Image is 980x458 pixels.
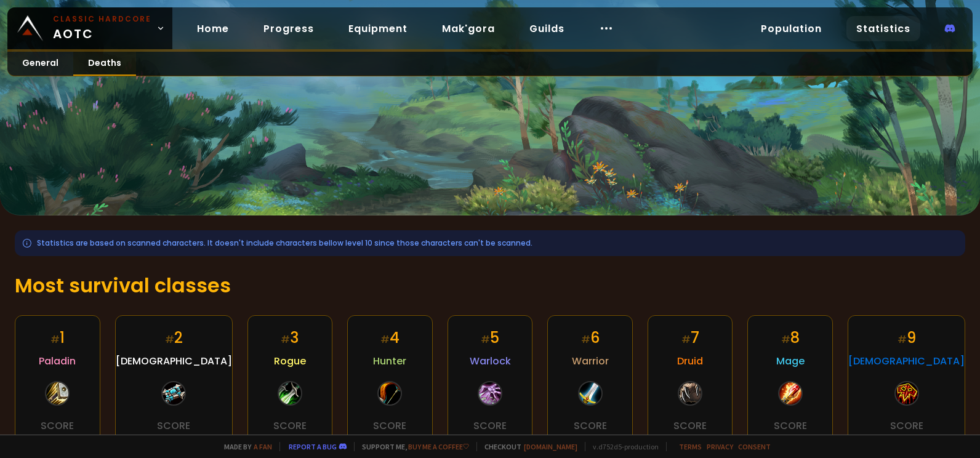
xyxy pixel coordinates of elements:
span: Warrior [572,353,609,369]
div: Score [673,418,707,433]
a: General [7,52,73,76]
span: Druid [677,353,703,369]
div: 52 [901,433,913,449]
div: 3 [281,327,299,348]
div: 57 [484,433,496,449]
small: # [281,332,290,347]
div: 54 [784,433,797,449]
span: [DEMOGRAPHIC_DATA] [116,353,232,369]
small: # [165,332,174,347]
div: Score [473,418,507,433]
h1: Most survival classes [15,271,965,300]
small: # [50,332,60,347]
a: Deaths [73,52,136,76]
a: Progress [254,16,324,41]
div: 58 [384,433,396,449]
a: Statistics [846,16,920,41]
div: Score [373,418,406,433]
a: Consent [738,442,771,451]
div: 1 [50,327,65,348]
div: 8 [781,327,800,348]
div: Score [273,418,307,433]
a: Equipment [339,16,417,41]
span: Hunter [373,353,406,369]
span: Warlock [470,353,511,369]
div: 5 [481,327,499,348]
div: Score [774,418,807,433]
span: Mage [776,353,805,369]
a: [DOMAIN_NAME] [524,442,577,451]
div: Score [157,418,190,433]
div: 6 [581,327,600,348]
a: Mak'gora [432,16,505,41]
span: Made by [217,442,272,451]
a: Guilds [520,16,574,41]
div: 55 [684,433,696,449]
div: 66 [167,433,180,449]
a: Classic HardcoreAOTC [7,7,172,49]
div: 7 [681,327,699,348]
small: # [380,332,390,347]
span: Rogue [274,353,306,369]
div: 56 [584,433,596,449]
div: Score [574,418,607,433]
small: # [581,332,590,347]
small: # [681,332,691,347]
span: v. d752d5 - production [585,442,659,451]
a: Home [187,16,239,41]
a: Report a bug [289,442,337,451]
small: # [781,332,790,347]
small: # [898,332,907,347]
a: Population [751,16,832,41]
div: Statistics are based on scanned characters. It doesn't include characters bellow level 10 since t... [15,230,965,256]
div: Score [890,418,923,433]
div: 61 [285,433,294,449]
a: Buy me a coffee [408,442,469,451]
small: # [481,332,490,347]
a: Terms [679,442,702,451]
div: 9 [898,327,916,348]
span: Support me, [354,442,469,451]
span: AOTC [53,14,151,43]
div: Score [41,418,74,433]
span: [DEMOGRAPHIC_DATA] [848,353,965,369]
div: 4 [380,327,400,348]
small: Classic Hardcore [53,14,151,25]
span: Paladin [39,353,76,369]
div: 2 [165,327,183,348]
a: Privacy [707,442,733,451]
div: 71 [53,433,62,449]
span: Checkout [476,442,577,451]
a: a fan [254,442,272,451]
